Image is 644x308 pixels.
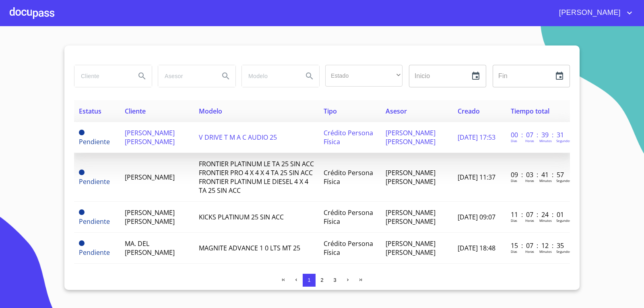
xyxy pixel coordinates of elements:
button: account of current user [553,6,634,19]
input: search [242,65,297,87]
p: Dias [511,218,517,223]
span: Tiempo total [511,107,549,116]
span: [DATE] 17:53 [458,133,495,142]
span: Crédito Persona Física [324,208,373,226]
span: Tipo [324,107,337,116]
span: Cliente [125,107,146,116]
span: MAGNITE ADVANCE 1 0 LTS MT 25 [199,244,300,252]
span: Asesor [386,107,407,116]
span: MA. DEL [PERSON_NAME] [125,239,175,257]
span: Pendiente [79,137,110,146]
span: Pendiente [79,240,85,246]
span: [PERSON_NAME] [PERSON_NAME] [386,239,436,257]
button: Search [300,66,319,86]
span: Crédito Persona Física [324,168,373,186]
p: Segundos [556,218,571,223]
span: 3 [333,277,336,283]
p: 11 : 07 : 24 : 01 [511,210,565,219]
p: Minutos [539,138,552,143]
span: Pendiente [79,177,110,186]
span: [PERSON_NAME] [PERSON_NAME] [386,128,436,146]
p: Horas [525,178,534,183]
span: [PERSON_NAME] [553,6,625,19]
p: Horas [525,218,534,223]
span: [DATE] 09:07 [458,213,495,221]
p: 00 : 07 : 39 : 31 [511,130,565,139]
p: Horas [525,138,534,143]
button: 2 [316,274,328,287]
p: Minutos [539,178,552,183]
span: [PERSON_NAME] [PERSON_NAME] [386,168,436,186]
span: Estatus [79,107,101,116]
button: 1 [303,274,316,287]
p: Horas [525,249,534,254]
span: FRONTIER PLATINUM LE TA 25 SIN ACC FRONTIER PRO 4 X 4 X 4 TA 25 SIN ACC FRONTIER PLATINUM LE DIES... [199,159,314,195]
input: search [158,65,213,87]
span: Crédito Persona Física [324,128,373,146]
button: Search [216,66,235,86]
span: Crédito Persona Física [324,239,373,257]
button: 3 [328,274,341,287]
span: Creado [458,107,480,116]
p: Minutos [539,249,552,254]
span: [PERSON_NAME] [PERSON_NAME] [125,208,175,226]
p: Dias [511,249,517,254]
span: Pendiente [79,209,85,215]
span: [PERSON_NAME] [125,173,175,182]
span: V DRIVE T M A C AUDIO 25 [199,133,277,142]
span: Pendiente [79,130,85,135]
p: 09 : 03 : 41 : 57 [511,170,565,179]
button: Search [132,66,152,86]
p: 15 : 07 : 12 : 35 [511,241,565,250]
span: [DATE] 18:48 [458,244,495,252]
span: KICKS PLATINUM 25 SIN ACC [199,213,284,221]
p: Minutos [539,218,552,223]
p: Dias [511,178,517,183]
span: 1 [308,277,310,283]
p: Segundos [556,178,571,183]
p: Segundos [556,138,571,143]
span: Modelo [199,107,222,116]
span: Pendiente [79,248,110,257]
p: Segundos [556,249,571,254]
span: [DATE] 11:37 [458,173,495,182]
span: [PERSON_NAME] [PERSON_NAME] [386,208,436,226]
input: search [74,65,129,87]
div: ​ [325,65,402,87]
span: [PERSON_NAME] [PERSON_NAME] [125,128,175,146]
span: Pendiente [79,217,110,226]
p: Dias [511,138,517,143]
span: 2 [320,277,323,283]
span: Pendiente [79,170,85,175]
